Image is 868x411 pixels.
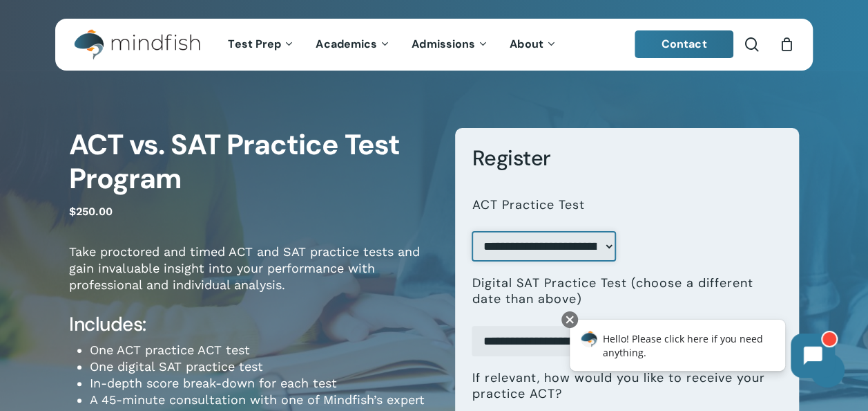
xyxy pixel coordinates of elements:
[510,37,543,51] span: About
[779,37,794,52] a: Cart
[412,37,475,51] span: Admissions
[555,309,849,392] iframe: Chatbot
[69,244,434,312] p: Take proctored and timed ACT and SAT practice tests and gain invaluable insight into your perform...
[69,128,434,197] h1: ACT vs. SAT Practice Test Program
[55,19,813,71] header: Main Menu
[499,39,568,51] a: About
[305,39,401,51] a: Academics
[69,205,113,218] bdi: 250.00
[472,145,782,172] h3: Register
[662,37,707,51] span: Contact
[401,39,499,51] a: Admissions
[472,275,771,308] label: Digital SAT Practice Test (choose a different date than above)
[218,19,567,71] nav: Main Menu
[472,197,584,213] label: ACT Practice Test
[316,37,377,51] span: Academics
[69,312,434,337] h4: Includes:
[69,205,76,218] span: $
[90,342,434,358] li: One ACT practice ACT test
[90,358,434,375] li: One digital SAT practice test
[90,375,434,392] li: In-depth score break-down for each test
[228,37,281,51] span: Test Prep
[635,30,734,58] a: Contact
[472,370,771,403] label: If relevant, how would you like to receive your practice ACT?
[218,39,305,51] a: Test Prep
